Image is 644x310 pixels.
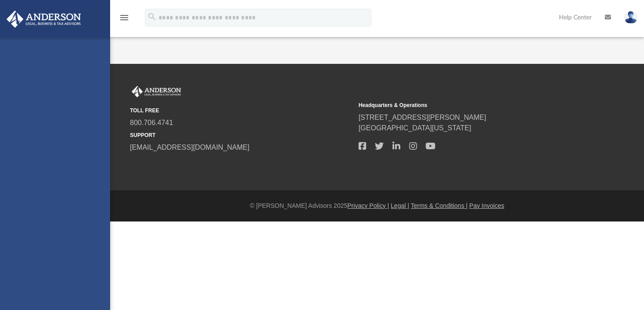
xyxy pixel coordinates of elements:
[4,11,84,28] img: Anderson Advisors Platinum Portal
[119,17,130,23] a: menu
[359,114,486,121] a: [STREET_ADDRESS][PERSON_NAME]
[119,12,130,23] i: menu
[130,119,173,126] a: 800.706.4741
[359,124,471,132] a: [GEOGRAPHIC_DATA][US_STATE]
[348,202,389,209] a: Privacy Policy |
[359,101,581,109] small: Headquarters & Operations
[130,107,352,114] small: TOLL FREE
[130,144,249,151] a: [EMAIL_ADDRESS][DOMAIN_NAME]
[391,202,409,209] a: Legal |
[624,11,637,24] img: User Pic
[130,131,352,139] small: SUPPORT
[147,12,157,22] i: search
[130,86,183,97] img: Anderson Advisors Platinum Portal
[110,201,644,210] div: © [PERSON_NAME] Advisors 2025
[469,202,504,209] a: Pay Invoices
[411,202,468,209] a: Terms & Conditions |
